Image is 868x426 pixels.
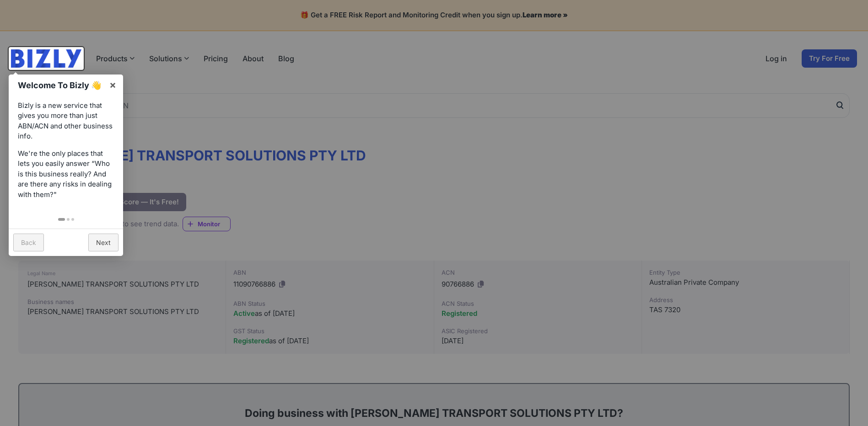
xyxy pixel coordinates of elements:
[18,149,114,200] p: We're the only places that lets you easily answer “Who is this business really? And are there any...
[88,234,119,251] a: Next
[18,101,114,142] p: Bizly is a new service that gives you more than just ABN/ACN and other business info.
[18,79,104,91] h1: Welcome To Bizly 👋
[13,234,44,251] a: Back
[102,75,123,95] a: ×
